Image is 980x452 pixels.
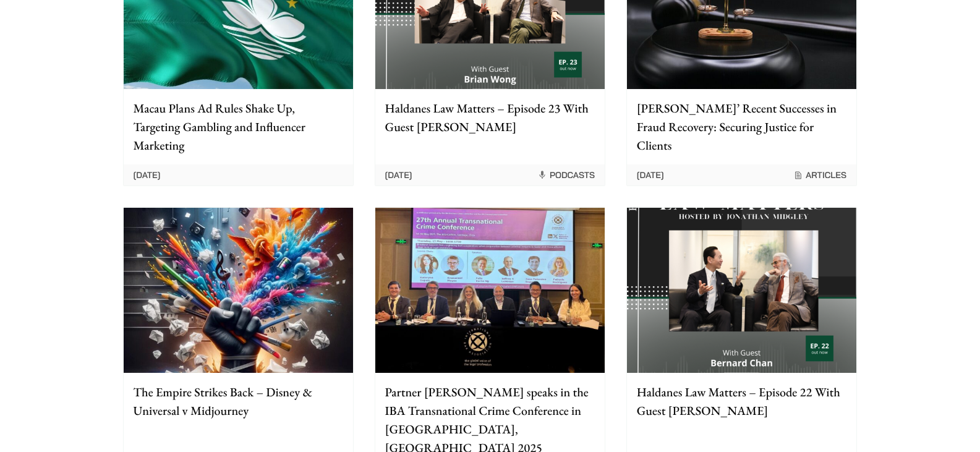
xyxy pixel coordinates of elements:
p: The Empire Strikes Back – Disney & Universal v Midjourney [134,383,343,420]
span: Articles [793,169,846,181]
p: Haldanes Law Matters – Episode 22 With Guest [PERSON_NAME] [637,383,846,420]
span: Podcasts [537,169,595,181]
p: Macau Plans Ad Rules Shake Up, Targeting Gambling and Influencer Marketing [134,99,343,155]
time: [DATE] [637,169,664,181]
p: Haldanes Law Matters – Episode 23 With Guest [PERSON_NAME] [385,99,595,136]
p: [PERSON_NAME]’ Recent Successes in Fraud Recovery: Securing Justice for Clients [637,99,846,155]
time: [DATE] [134,169,161,181]
time: [DATE] [385,169,412,181]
